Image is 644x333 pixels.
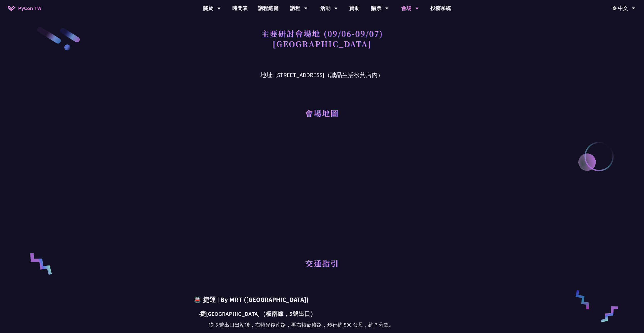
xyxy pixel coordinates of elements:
[305,105,339,121] h1: 會場地圖
[18,4,41,12] span: PyCon TW
[305,255,339,271] h1: 交通指引
[261,26,383,51] h1: 主要研討會場地 (09/06-09/07) [GEOGRAPHIC_DATA]
[209,321,451,329] div: 從 5 號出口出站後，右轉光復南路，再右轉菸廠路，步行約 500 公尺，約 7 分鐘。
[193,295,451,304] h3: 🚇 捷運 | By MRT ([GEOGRAPHIC_DATA])
[199,311,200,317] span: •
[188,63,456,80] h3: 地址: [STREET_ADDRESS]（誠品生活松菸店內）
[3,2,47,15] a: PyCon TW
[8,6,15,11] img: Home icon of PyCon TW 2025
[199,309,451,318] div: 捷[GEOGRAPHIC_DATA]（板南線，5號出口）
[613,6,618,10] img: Locale Icon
